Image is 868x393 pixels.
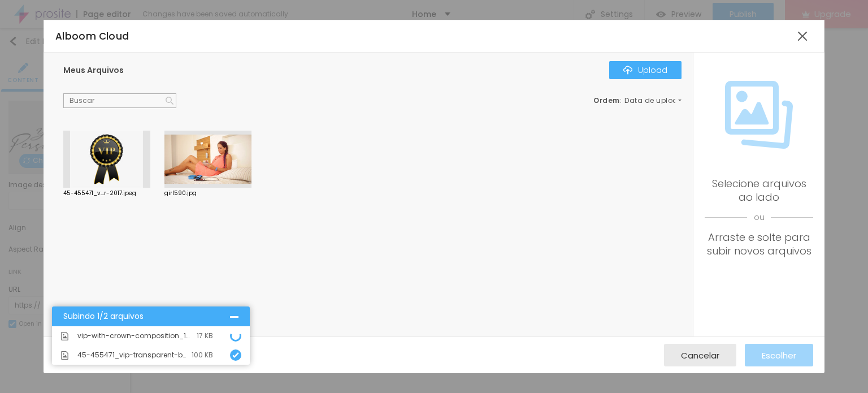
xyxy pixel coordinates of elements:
[55,29,129,43] span: Alboom Cloud
[681,351,719,360] span: Cancelar
[197,332,213,339] div: 17 KB
[624,97,683,104] span: Data de upload
[77,352,186,359] span: 45-455471_vip-transparent-background-png-[DATE]-2017.jpeg
[664,344,736,366] button: Cancelar
[623,66,632,75] img: Icone
[63,93,176,108] input: Buscar
[762,351,796,360] span: Escolher
[705,204,813,231] span: ou
[63,312,230,321] div: Subindo 1/2 arquivos
[63,191,150,196] div: 45-455471_v...r-2017.jpeg
[593,96,620,105] span: Ordem
[745,344,813,366] button: Escolher
[725,81,793,149] img: Icone
[192,352,213,359] div: 100 KB
[232,352,239,359] img: Icone
[60,351,69,360] img: Icone
[63,64,124,76] span: Meus Arquivos
[609,61,682,79] button: IconeUpload
[164,191,251,196] div: girl590.jpg
[593,97,682,104] div: :
[623,66,667,75] div: Upload
[166,97,173,105] img: Icone
[705,177,813,258] div: Selecione arquivos ao lado Arraste e solte para subir novos arquivos
[60,332,69,340] img: Icone
[77,332,191,339] span: vip-with-crown-composition_1284-36184.avif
